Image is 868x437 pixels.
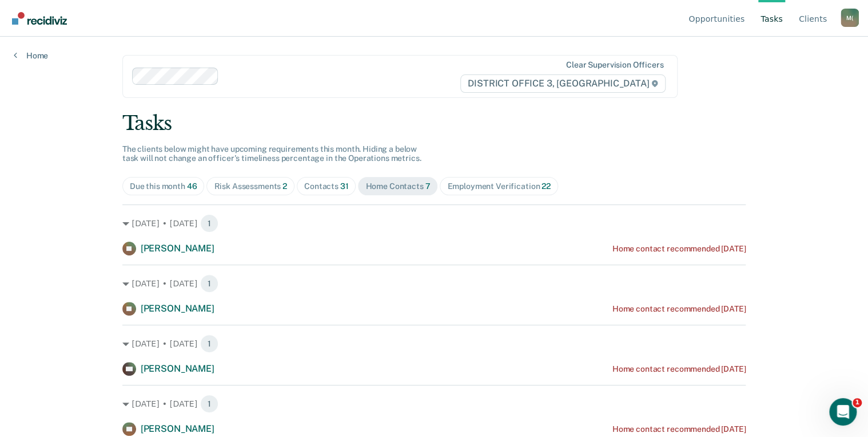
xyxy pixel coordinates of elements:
[612,304,746,314] div: Home contact recommended [DATE]
[612,424,746,434] div: Home contact recommended [DATE]
[304,182,349,191] div: Contacts
[460,74,666,93] span: DISTRICT OFFICE 3, [GEOGRAPHIC_DATA]
[566,60,663,70] div: Clear supervision officers
[122,334,746,353] div: [DATE] • [DATE] 1
[141,243,214,254] span: [PERSON_NAME]
[130,182,197,191] div: Due this month
[340,182,349,191] span: 31
[122,214,746,233] div: [DATE] • [DATE] 1
[841,9,859,27] div: M (
[365,182,430,191] div: Home Contacts
[122,395,746,413] div: [DATE] • [DATE] 1
[200,334,218,353] span: 1
[200,274,218,293] span: 1
[541,182,551,191] span: 22
[200,395,218,413] span: 1
[187,182,197,191] span: 46
[214,182,287,191] div: Risk Assessments
[14,50,48,61] a: Home
[282,182,287,191] span: 2
[841,9,859,27] button: Profile dropdown button
[122,274,746,293] div: [DATE] • [DATE] 1
[122,144,421,163] span: The clients below might have upcoming requirements this month. Hiding a below task will not chang...
[447,182,550,191] div: Employment Verification
[122,112,746,135] div: Tasks
[141,363,214,374] span: [PERSON_NAME]
[425,182,430,191] span: 7
[829,398,857,426] iframe: Intercom live chat
[853,398,862,407] span: 1
[141,303,214,314] span: [PERSON_NAME]
[12,12,67,25] img: Recidiviz
[612,364,746,374] div: Home contact recommended [DATE]
[612,244,746,254] div: Home contact recommended [DATE]
[200,214,218,233] span: 1
[141,423,214,434] span: [PERSON_NAME]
